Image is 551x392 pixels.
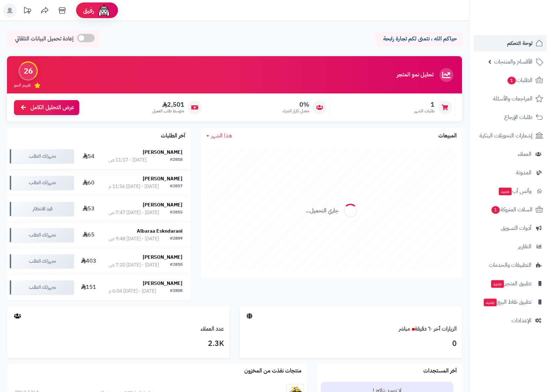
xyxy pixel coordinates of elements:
a: تطبيق نقاط البيعجديد [474,294,547,310]
strong: Albaraa Eskndarani [137,227,183,235]
span: رفيق [83,6,94,15]
h3: 2.3K [12,338,224,350]
a: تطبيق المتجرجديد [474,275,547,292]
a: التقارير [474,238,547,255]
span: لوحة التحكم [507,38,533,48]
span: 1 [507,77,516,85]
a: عدد العملاء [201,325,224,333]
div: #2815 [170,209,183,216]
span: جديد [491,280,504,288]
img: logo-2.png [504,14,544,29]
a: العملاء [474,146,547,163]
a: إشعارات التحويلات البنكية [474,127,547,144]
span: تقييم النمو [14,82,31,88]
h3: منتجات نفذت من المخزون [244,368,301,374]
div: نجهزلك الطلب [10,254,74,268]
a: طلبات الإرجاع [474,109,547,126]
div: #2818 [170,157,183,164]
span: السلات المتروكة [491,205,533,214]
strong: [PERSON_NAME] [143,201,183,209]
div: نجهزلك الطلب [10,149,74,163]
a: الطلبات1 [474,72,547,89]
td: 53 [77,196,100,222]
td: 151 [77,274,100,300]
div: قيد الانتظار [10,202,74,216]
span: جديد [499,188,512,195]
strong: [PERSON_NAME] [143,149,183,156]
span: الإعدادات [512,316,531,325]
span: المراجعات والأسئلة [493,94,533,104]
a: الزيارات آخر ٦٠ دقيقةمباشر [399,325,457,333]
h3: المبيعات [438,133,457,139]
img: ai-face.png [97,3,111,17]
a: أدوات التسويق [474,220,547,236]
a: لوحة التحكم [474,35,547,52]
div: [DATE] - [DATE] 9:48 ص [109,235,159,242]
div: #2817 [170,183,183,190]
td: 60 [77,170,100,196]
a: المراجعات والأسئلة [474,90,547,107]
div: [DATE] - [DATE] 7:47 ص [109,209,159,216]
span: تطبيق نقاط البيع [483,297,531,307]
a: التطبيقات والخدمات [474,257,547,273]
span: وآتس آب [498,186,531,196]
h3: آخر الطلبات [161,133,185,139]
div: [DATE] - 11:17 ص [109,157,147,164]
div: #2810 [170,262,183,269]
div: [DATE] - [DATE] 11:56 م [109,183,159,190]
div: نجهزلك الطلب [10,280,74,294]
span: التقارير [518,242,531,251]
span: طلبات الإرجاع [504,112,533,122]
div: [DATE] - [DATE] 7:20 ص [109,262,159,269]
span: المدونة [516,168,531,178]
td: 54 [77,143,100,169]
p: حياكم الله ، نتمنى لكم تجارة رابحة [380,35,457,43]
span: هذا الشهر [211,131,232,140]
td: 65 [77,222,100,248]
span: 2,501 [152,101,184,108]
span: العملاء [518,149,531,159]
td: 403 [77,248,100,274]
span: إعادة تحميل البيانات التلقائي [15,35,74,43]
a: هذا الشهر [206,132,232,140]
a: تحديثات المنصة [18,3,36,19]
strong: [PERSON_NAME] [143,280,183,287]
strong: [PERSON_NAME] [143,254,183,261]
a: السلات المتروكة1 [474,201,547,218]
span: الطلبات [507,75,533,85]
span: متوسط طلب العميل [152,108,184,114]
span: الأقسام والمنتجات [494,57,533,67]
div: #2809 [170,235,183,242]
span: معدل تكرار الشراء [283,108,309,114]
a: عرض التحليل الكامل [14,100,79,115]
span: تطبيق المتجر [490,279,531,288]
small: مباشر [399,325,410,333]
span: جديد [484,299,497,306]
div: [DATE] - [DATE] 6:04 م [109,288,156,295]
h3: آخر المستجدات [423,368,457,374]
h3: تحليل نمو المتجر [397,72,433,78]
a: وآتس آبجديد [474,183,547,199]
span: أدوات التسويق [501,223,531,233]
span: 1 [414,101,434,108]
span: التطبيقات والخدمات [489,260,531,270]
span: 1 [491,206,500,214]
span: 0% [283,101,309,108]
div: نجهزلك الطلب [10,176,74,190]
span: عرض التحليل الكامل [30,104,74,112]
span: إشعارات التحويلات البنكية [479,131,533,141]
div: #2808 [170,288,183,295]
span: طلبات الشهر [414,108,434,114]
strong: [PERSON_NAME] [143,175,183,182]
div: نجهزلك الطلب [10,228,74,242]
div: جاري التحميل... [305,207,338,215]
h3: 0 [245,338,457,350]
a: المدونة [474,164,547,181]
a: الإعدادات [474,312,547,329]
